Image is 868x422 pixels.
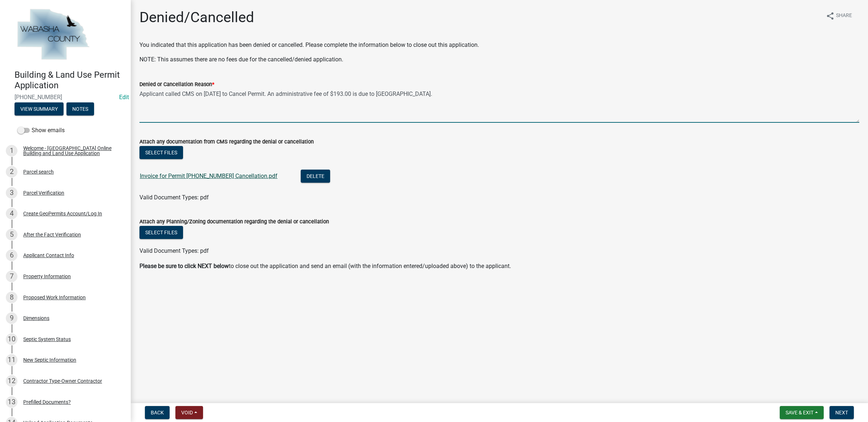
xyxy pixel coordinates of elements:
[301,170,330,183] button: Delete
[139,139,314,145] label: Attach any documentation from CMS regarding the denial or cancellation
[6,375,17,387] div: 12
[23,190,64,195] div: Parcel Verification
[139,219,329,224] label: Attach any Planning/Zoning documentation regarding the denial or cancellation
[145,406,170,419] button: Back
[119,94,129,101] wm-modal-confirm: Edit Application Number
[15,102,64,115] button: View Summary
[140,173,277,179] a: Invoice for Permit [PHONE_NUMBER] Cancellation.pdf
[151,410,164,415] span: Back
[836,12,852,20] span: Share
[15,94,116,101] span: [PHONE_NUMBER]
[6,333,17,345] div: 10
[139,146,183,159] button: Select files
[6,145,17,157] div: 1
[23,399,71,405] div: Prefilled Documents?
[139,55,859,64] p: NOTE: This assumes there are no fees due for the cancelled/denied application.
[66,106,94,112] wm-modal-confirm: Notes
[6,292,17,303] div: 8
[23,295,86,300] div: Proposed Work Information
[15,8,92,62] img: Wabasha County, Minnesota
[786,410,814,415] span: Save & Exit
[15,70,125,91] h4: Building & Land Use Permit Application
[23,357,76,362] div: New Septic Information
[820,9,858,23] button: shareShare
[23,211,102,216] div: Create GeoPermits Account/Log In
[6,229,17,240] div: 5
[6,271,17,282] div: 7
[139,9,254,26] h1: Denied/Cancelled
[175,406,203,419] button: Void
[139,226,183,239] button: Select files
[23,316,49,321] div: Dimensions
[23,253,74,258] div: Applicant Contact Info
[17,126,65,135] label: Show emails
[23,274,71,279] div: Property Information
[23,146,119,156] div: Welcome - [GEOGRAPHIC_DATA] Online Building and Land Use Application
[23,378,102,384] div: Contractor Type-Owner Contractor
[119,94,129,101] a: Edit
[139,263,229,269] strong: Please be sure to click NEXT below
[23,232,81,237] div: After the Fact Verification
[139,262,859,271] p: to close out the application and send an email (with the information entered/uploaded above) to t...
[139,82,214,87] label: Denied or Cancellation Reason
[139,247,209,254] span: Valid Document Types: pdf
[181,410,193,415] span: Void
[6,354,17,366] div: 11
[830,406,854,419] button: Next
[139,194,209,201] span: Valid Document Types: pdf
[6,187,17,199] div: 3
[301,173,330,180] wm-modal-confirm: Delete Document
[6,396,17,408] div: 13
[6,208,17,219] div: 4
[23,169,54,174] div: Parcel search
[15,106,64,112] wm-modal-confirm: Summary
[139,41,859,49] p: You indicated that this application has been denied or cancelled. Please complete the information...
[66,102,94,115] button: Notes
[6,249,17,261] div: 6
[826,12,835,20] i: share
[835,410,848,415] span: Next
[23,337,71,342] div: Septic System Status
[780,406,824,419] button: Save & Exit
[6,312,17,324] div: 9
[6,166,17,178] div: 2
